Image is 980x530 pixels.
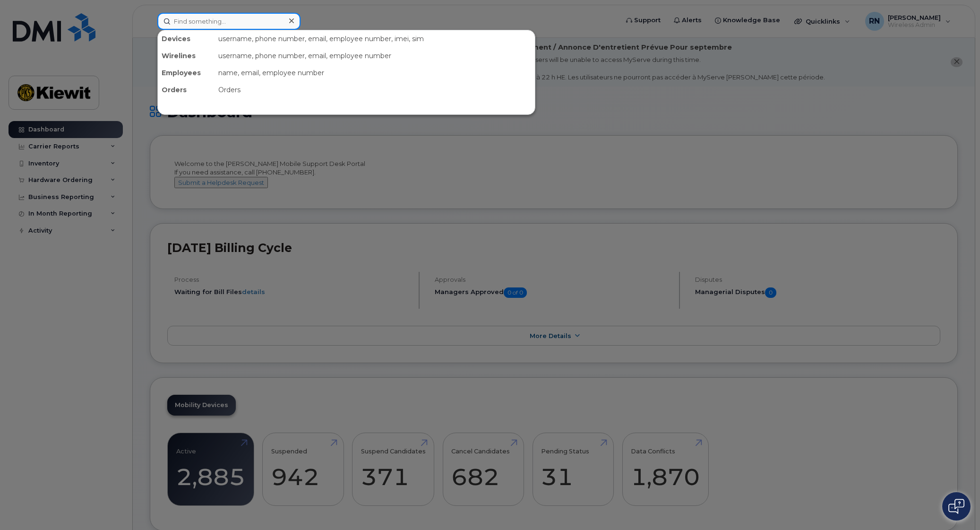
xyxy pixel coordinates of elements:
div: Devices [158,30,215,47]
div: username, phone number, email, employee number, imei, sim [215,30,535,47]
div: Orders [215,81,535,98]
div: Wirelines [158,47,215,64]
div: Employees [158,64,215,81]
img: Open chat [948,499,964,514]
div: username, phone number, email, employee number [215,47,535,64]
div: Orders [158,81,215,98]
div: name, email, employee number [215,64,535,81]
